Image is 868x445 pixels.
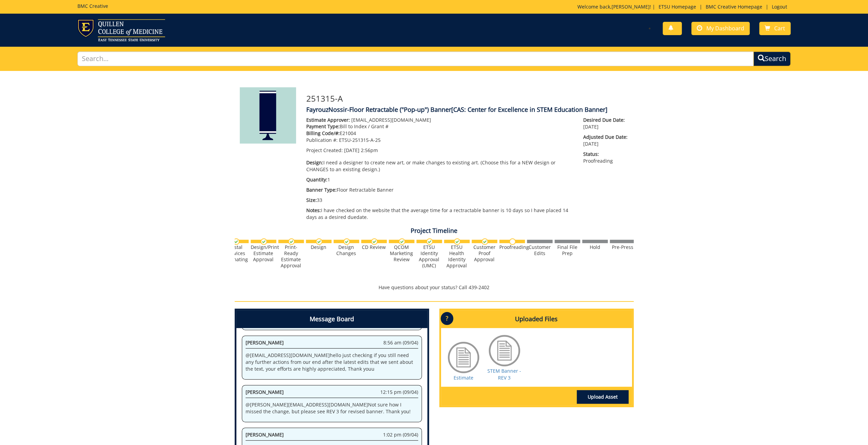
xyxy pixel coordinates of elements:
[240,87,296,144] img: Product featured image
[555,244,580,256] div: Final File Prep
[399,238,405,245] img: checkmark
[306,159,323,166] span: Design:
[441,312,453,325] p: ?
[235,227,634,234] h4: Project Timeline
[344,147,378,153] span: [DATE] 2:56pm
[236,310,427,328] h4: Message Board
[361,244,387,250] div: CD Review
[583,151,628,158] span: Status:
[306,207,321,213] span: Notes:
[389,244,414,263] div: QCOM Marketing Review
[583,134,628,147] p: [DATE]
[306,159,573,173] p: I need a designer to create new art, or make changes to existing art. (Choose this for a NEW desi...
[306,130,573,137] p: E21004
[499,244,525,250] div: Proofreading
[316,238,322,245] img: checkmark
[306,130,340,136] span: Billing Code/#:
[334,244,359,256] div: Design Changes
[759,22,791,35] a: Cart
[454,374,473,381] a: Estimate
[288,238,295,245] img: checkmark
[441,310,632,328] h4: Uploaded Files
[472,244,497,263] div: Customer Proof Approval
[416,244,442,269] div: ETSU Identity Approval (UMC)
[610,244,635,250] div: Pre-Press
[306,117,350,123] span: Estimate Approver:
[426,238,433,245] img: checkmark
[77,3,108,9] h5: BMC Creative
[278,244,304,269] div: Print-Ready Estimate Approval
[246,339,284,346] span: [PERSON_NAME]
[383,339,418,346] span: 8:56 am (09/04)
[577,390,629,404] a: Upload Asset
[655,3,700,10] a: ETSU Homepage
[306,176,573,183] p: 1
[77,51,754,66] input: Search...
[691,22,750,35] a: My Dashboard
[246,431,284,438] span: [PERSON_NAME]
[306,123,340,130] span: Payment Type:
[223,244,249,263] div: Postal Services Estimating
[306,244,332,250] div: Design
[702,3,766,10] a: BMC Creative Homepage
[306,147,343,153] span: Project Created:
[582,244,608,250] div: Hold
[583,117,628,123] span: Desired Due Date:
[246,389,284,395] span: [PERSON_NAME]
[583,117,628,130] p: [DATE]
[235,284,634,291] p: Have questions about your status? Call 439-2402
[306,187,573,193] p: Floor Retractable Banner
[246,352,418,372] p: @ [EMAIL_ADDRESS][DOMAIN_NAME] hello just checking if you still need any further actions from our...
[380,389,418,396] span: 12:15 pm (09/04)
[577,3,791,10] p: Welcome back, ! | | |
[306,187,337,193] span: Banner Type:
[706,25,744,32] span: My Dashboard
[451,105,607,114] span: [CAS: Center for Excellence in STEM Education Banner]
[306,137,338,143] span: Publication #:
[261,238,267,245] img: checkmark
[527,244,553,256] div: Customer Edits
[768,3,791,10] a: Logout
[306,94,629,103] h3: 251315-A
[583,151,628,164] p: Proofreading
[444,244,470,269] div: ETSU Health Identity Approval
[774,25,785,32] span: Cart
[454,238,460,245] img: checkmark
[251,244,276,263] div: Design/Print Estimate Approval
[487,368,521,381] a: STEM Banner - REV 3
[306,176,327,183] span: Quantity:
[509,238,516,245] img: no
[306,197,317,203] span: Size:
[306,197,573,204] p: 33
[77,19,165,41] img: ETSU logo
[339,137,381,143] span: ETSU-251315-A-25
[306,123,573,130] p: Bill to Index / Grant #
[482,238,488,245] img: checkmark
[612,3,650,10] a: [PERSON_NAME]
[583,134,628,140] span: Adjusted Due Date:
[246,401,418,415] p: @ [PERSON_NAME][EMAIL_ADDRESS][DOMAIN_NAME] Not sure how I missed the change, but please see REV ...
[753,51,791,66] button: Search
[383,431,418,438] span: 1:02 pm (09/04)
[343,238,350,245] img: checkmark
[371,238,378,245] img: checkmark
[306,106,629,113] h4: FayrouzNossir-Floor Retractable ("Pop-up") Banner
[306,207,573,221] p: I have checked on the website that the average time for a rectractable banner is 10 days so I hav...
[233,238,239,245] img: checkmark
[306,117,573,123] p: [EMAIL_ADDRESS][DOMAIN_NAME]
